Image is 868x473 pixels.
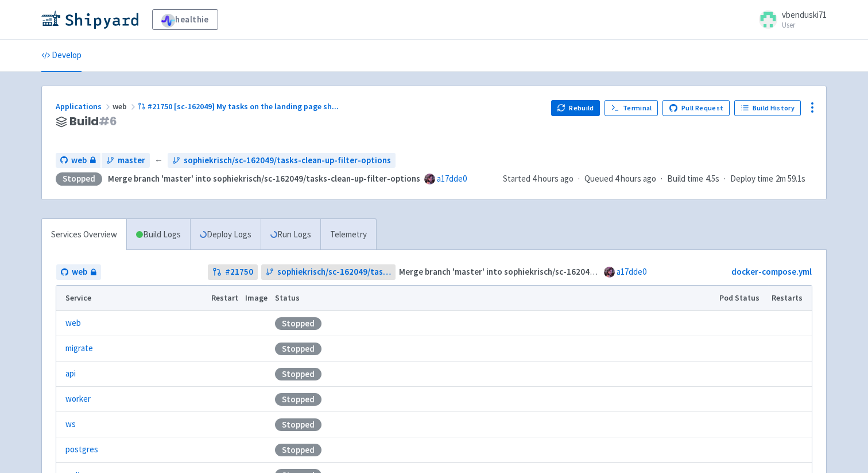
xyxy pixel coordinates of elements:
a: #21750 [208,264,258,280]
a: Telemetry [320,219,376,251]
a: healthie [152,9,218,30]
div: Stopped [275,393,321,406]
a: Run Logs [261,219,320,251]
a: Services Overview [42,219,126,251]
strong: # 21750 [225,266,253,279]
th: Pod Status [716,286,768,311]
span: master [118,154,145,167]
div: Stopped [275,418,321,431]
span: Build [69,115,117,128]
a: ws [65,418,76,431]
a: migrate [65,342,93,355]
img: Shipyard logo [41,10,138,29]
span: sophiekrisch/sc-162049/tasks-clean-up-filter-options [277,266,392,279]
a: vbenduski71 User [752,10,827,29]
a: postgres [65,443,98,456]
div: Stopped [275,343,321,355]
th: Image [242,286,272,311]
th: Service [56,286,207,311]
div: Stopped [275,444,321,456]
strong: Merge branch 'master' into sophiekrisch/sc-162049/tasks-clean-up-filter-options [399,266,711,277]
a: a17dde0 [437,173,467,184]
a: web [65,317,81,330]
span: ← [154,154,163,167]
button: Rebuild [551,100,600,116]
time: 4 hours ago [532,173,573,184]
a: Pull Request [662,100,730,116]
a: Build History [734,100,801,116]
span: web [72,266,87,279]
span: 2m 59.1s [776,172,805,186]
a: worker [65,393,91,406]
a: Terminal [604,100,658,116]
span: web [71,154,87,167]
th: Status [272,286,716,311]
span: Deploy time [730,172,773,186]
span: web [113,101,138,111]
span: 4.5s [706,172,719,186]
time: 4 hours ago [615,173,656,184]
th: Restart [207,286,242,311]
a: sophiekrisch/sc-162049/tasks-clean-up-filter-options [261,264,396,280]
a: #21750 [sc-162049] My tasks on the landing page sh... [138,101,340,111]
a: Deploy Logs [190,219,261,251]
span: #21750 [sc-162049] My tasks on the landing page sh ... [148,101,339,111]
span: Build time [667,172,703,186]
span: Queued [584,173,656,184]
span: Started [503,173,573,184]
small: User [782,21,827,29]
div: Stopped [275,368,321,380]
span: # 6 [99,113,117,129]
div: · · · [503,172,812,186]
a: Applications [56,101,113,111]
a: web [56,264,101,280]
a: Develop [41,40,82,72]
a: a17dde0 [617,266,646,277]
a: Build Logs [127,219,190,251]
span: sophiekrisch/sc-162049/tasks-clean-up-filter-options [184,154,391,167]
a: web [56,153,100,168]
a: master [102,153,150,168]
div: Stopped [275,317,321,330]
a: sophiekrisch/sc-162049/tasks-clean-up-filter-options [168,153,396,168]
a: docker-compose.yml [731,266,812,277]
span: vbenduski71 [782,9,827,20]
strong: Merge branch 'master' into sophiekrisch/sc-162049/tasks-clean-up-filter-options [108,173,420,184]
th: Restarts [768,286,812,311]
div: Stopped [56,172,102,186]
a: api [65,367,76,380]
